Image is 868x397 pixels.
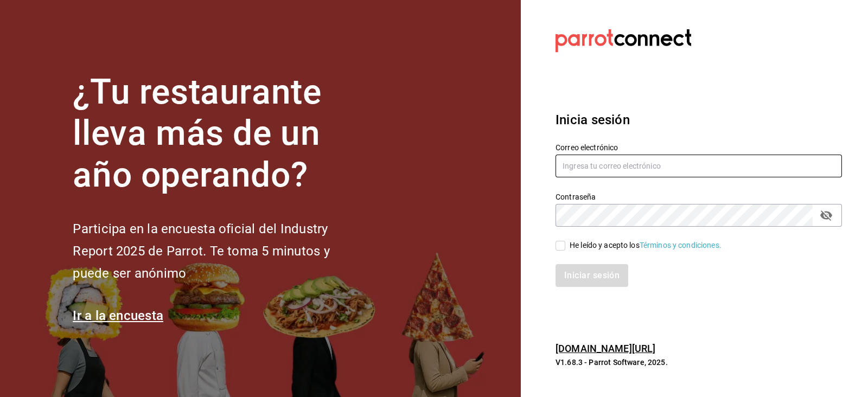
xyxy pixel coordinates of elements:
[556,193,842,200] label: Contraseña
[640,241,722,249] a: Términos y condiciones.
[73,308,163,323] a: Ir a la encuesta
[556,155,842,177] input: Ingresa tu correo electrónico
[817,206,835,225] button: passwordField
[556,110,842,130] h3: Inicia sesión
[73,218,366,284] h2: Participa en la encuesta oficial del Industry Report 2025 de Parrot. Te toma 5 minutos y puede se...
[73,72,366,196] h1: ¿Tu restaurante lleva más de un año operando?
[556,143,842,151] label: Correo electrónico
[556,343,655,354] a: [DOMAIN_NAME][URL]
[570,240,722,251] div: He leído y acepto los
[556,357,842,368] p: V1.68.3 - Parrot Software, 2025.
